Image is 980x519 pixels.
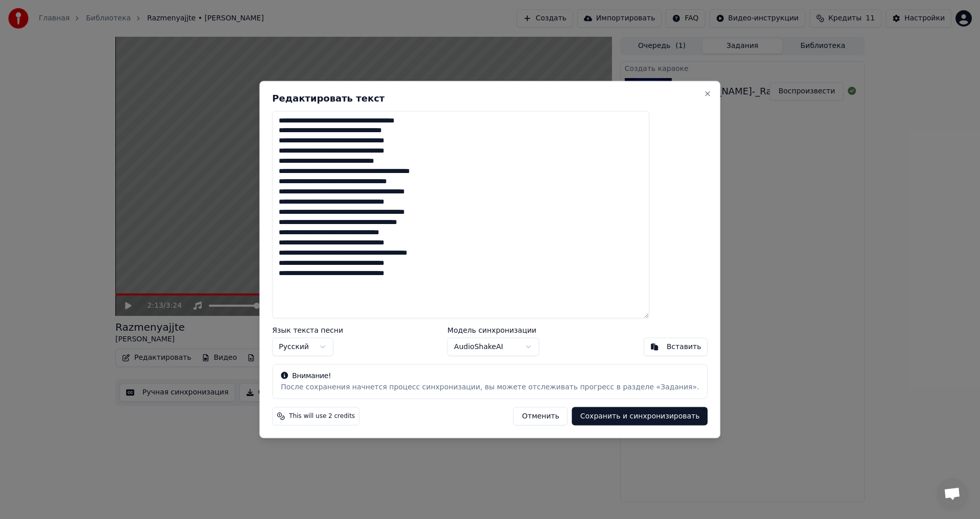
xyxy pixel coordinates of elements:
[281,382,699,392] div: После сохранения начнется процесс синхронизации, вы можете отслеживать прогресс в разделе «Задания».
[272,93,707,103] h2: Редактировать текст
[289,412,355,421] span: This will use 2 credits
[448,327,540,334] label: Модель синхронизации
[513,407,568,426] button: Отменить
[272,327,343,334] label: Язык текста песни
[644,338,708,356] button: Вставить
[667,342,701,352] div: Вставить
[281,371,699,381] div: Внимание!
[572,407,708,426] button: Сохранить и синхронизировать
